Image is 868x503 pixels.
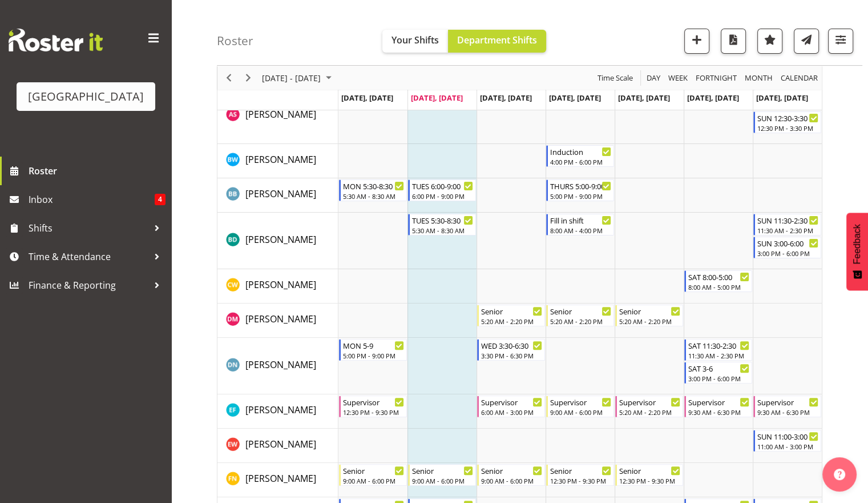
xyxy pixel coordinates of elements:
div: 12:30 PM - 9:30 PM [619,476,680,485]
div: 8:00 AM - 5:00 PM [688,282,749,292]
span: [PERSON_NAME] [245,278,316,291]
td: Braedyn Dykes resource [217,213,338,269]
div: Senior [343,465,404,476]
a: [PERSON_NAME] [245,403,316,417]
h4: Roster [217,34,253,47]
button: Feedback - Show survey [846,213,868,290]
div: Supervisor [550,396,611,408]
div: Earl Foran"s event - Supervisor Begin From Friday, September 5, 2025 at 5:20:00 AM GMT+12:00 Ends... [615,396,683,417]
td: Felix Nicholls resource [217,463,338,497]
div: Braedyn Dykes"s event - TUES 5:30-8:30 Begin From Tuesday, September 2, 2025 at 5:30:00 AM GMT+12... [408,214,476,235]
img: Rosterit website logo [9,29,103,51]
div: 9:00 AM - 6:00 PM [550,408,611,417]
a: [PERSON_NAME] [245,278,316,292]
div: Supervisor [688,396,749,408]
div: Drew Nielsen"s event - SAT 11:30-2:30 Begin From Saturday, September 6, 2025 at 11:30:00 AM GMT+1... [684,339,752,361]
span: Day [645,71,661,85]
td: Alex Sansom resource [217,87,338,144]
span: [PERSON_NAME] [245,358,316,371]
div: Senior [481,305,542,317]
div: 5:20 AM - 2:20 PM [619,408,680,417]
span: [DATE], [DATE] [618,93,670,103]
button: Fortnight [694,71,739,85]
div: WED 3:30-6:30 [481,340,542,351]
div: 12:30 PM - 9:30 PM [550,476,611,485]
div: Bradley Barton"s event - TUES 6:00-9:00 Begin From Tuesday, September 2, 2025 at 6:00:00 PM GMT+1... [408,179,476,201]
div: Braedyn Dykes"s event - Fill in shift Begin From Thursday, September 4, 2025 at 8:00:00 AM GMT+12... [546,214,614,235]
div: 6:00 PM - 9:00 PM [412,191,473,201]
div: Devon Morris-Brown"s event - Senior Begin From Friday, September 5, 2025 at 5:20:00 AM GMT+12:00 ... [615,305,683,326]
span: [PERSON_NAME] [245,404,316,416]
img: help-xxl-2.png [834,469,845,480]
span: Time & Attendance [29,248,148,265]
button: September 01 - 07, 2025 [260,71,337,85]
div: Drew Nielsen"s event - MON 5-9 Begin From Monday, September 1, 2025 at 5:00:00 PM GMT+12:00 Ends ... [339,339,407,361]
td: Earl Foran resource [217,394,338,429]
div: Emily Wheeler"s event - SUN 11:00-3:00 Begin From Sunday, September 7, 2025 at 11:00:00 AM GMT+12... [753,430,821,452]
div: 4:00 PM - 6:00 PM [550,157,611,166]
div: 11:30 AM - 2:30 PM [757,226,818,235]
span: Month [744,71,774,85]
div: Felix Nicholls"s event - Senior Begin From Monday, September 1, 2025 at 9:00:00 AM GMT+12:00 Ends... [339,464,407,486]
span: Department Shifts [457,34,537,46]
span: Finance & Reporting [29,277,148,294]
div: Fill in shift [550,214,611,226]
div: Supervisor [757,396,818,408]
a: [PERSON_NAME] [245,233,316,246]
div: TUES 6:00-9:00 [412,180,473,191]
span: [DATE], [DATE] [480,93,532,103]
span: [PERSON_NAME] [245,187,316,200]
span: Week [667,71,689,85]
div: 5:20 AM - 2:20 PM [619,317,680,326]
div: 9:30 AM - 6:30 PM [757,408,818,417]
div: 9:00 AM - 6:00 PM [412,476,473,485]
div: SAT 11:30-2:30 [688,340,749,351]
span: [PERSON_NAME] [245,233,316,246]
span: [PERSON_NAME] [245,153,316,166]
div: Previous [219,66,239,90]
a: [PERSON_NAME] [245,107,316,121]
div: 5:20 AM - 2:20 PM [550,317,611,326]
div: SUN 11:00-3:00 [757,430,818,442]
span: [DATE], [DATE] [341,93,393,103]
button: Your Shifts [382,30,448,53]
div: SAT 8:00-5:00 [688,271,749,282]
div: Induction [550,146,611,157]
a: [PERSON_NAME] [245,187,316,201]
a: [PERSON_NAME] [245,153,316,166]
td: Bradley Barton resource [217,178,338,213]
a: [PERSON_NAME] [245,437,316,451]
div: Earl Foran"s event - Supervisor Begin From Wednesday, September 3, 2025 at 6:00:00 AM GMT+12:00 E... [477,396,545,417]
span: Feedback [852,224,862,264]
div: [GEOGRAPHIC_DATA] [28,88,144,105]
a: [PERSON_NAME] [245,472,316,485]
div: TUES 5:30-8:30 [412,214,473,226]
button: Time Scale [596,71,635,85]
span: [DATE], [DATE] [411,93,463,103]
td: Drew Nielsen resource [217,338,338,394]
button: Timeline Month [743,71,775,85]
div: Senior [550,465,611,476]
div: Drew Nielsen"s event - SAT 3-6 Begin From Saturday, September 6, 2025 at 3:00:00 PM GMT+12:00 End... [684,362,752,384]
span: 4 [155,194,165,205]
div: Earl Foran"s event - Supervisor Begin From Thursday, September 4, 2025 at 9:00:00 AM GMT+12:00 En... [546,396,614,417]
div: Bradley Barton"s event - MON 5:30-8:30 Begin From Monday, September 1, 2025 at 5:30:00 AM GMT+12:... [339,179,407,201]
div: 12:30 PM - 9:30 PM [343,408,404,417]
td: Devon Morris-Brown resource [217,304,338,338]
div: Ben Wyatt"s event - Induction Begin From Thursday, September 4, 2025 at 4:00:00 PM GMT+12:00 Ends... [546,145,614,167]
div: Braedyn Dykes"s event - SUN 3:00-6:00 Begin From Sunday, September 7, 2025 at 3:00:00 PM GMT+12:0... [753,237,821,258]
span: [DATE], [DATE] [549,93,601,103]
div: 12:30 PM - 3:30 PM [757,123,818,133]
div: Felix Nicholls"s event - Senior Begin From Friday, September 5, 2025 at 12:30:00 PM GMT+12:00 End... [615,464,683,486]
div: 9:30 AM - 6:30 PM [688,408,749,417]
span: [DATE] - [DATE] [261,71,322,85]
div: Earl Foran"s event - Supervisor Begin From Saturday, September 6, 2025 at 9:30:00 AM GMT+12:00 En... [684,396,752,417]
button: Timeline Week [667,71,690,85]
div: SUN 11:30-2:30 [757,214,818,226]
div: 8:00 AM - 4:00 PM [550,226,611,235]
button: Highlight an important date within the roster. [757,29,782,54]
div: Earl Foran"s event - Supervisor Begin From Monday, September 1, 2025 at 12:30:00 PM GMT+12:00 End... [339,396,407,417]
div: Supervisor [619,396,680,408]
div: SUN 12:30-3:30 [757,112,818,123]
